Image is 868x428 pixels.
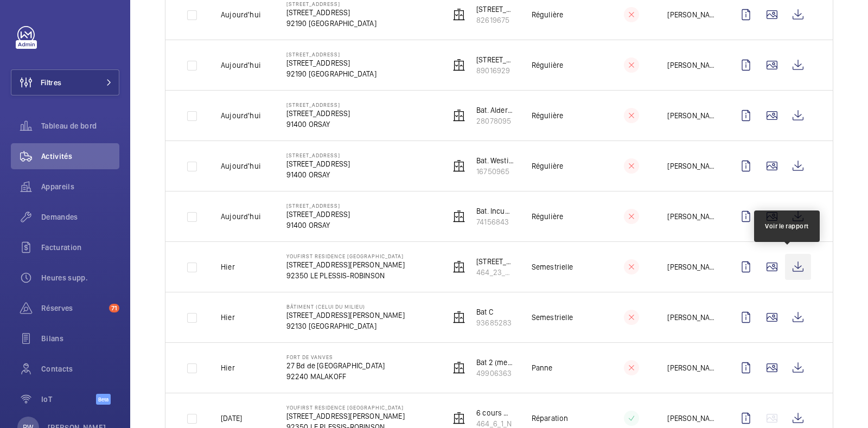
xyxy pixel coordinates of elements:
p: [STREET_ADDRESS][PERSON_NAME] [286,259,405,270]
p: [PERSON_NAME] [667,60,716,71]
p: Fort de vanves [286,354,385,360]
p: 92190 [GEOGRAPHIC_DATA] [286,18,376,29]
p: [DATE] [221,413,242,424]
p: [PERSON_NAME] [667,9,716,20]
span: Contacts [41,363,119,374]
span: Heures supp. [41,272,119,283]
p: Hier [221,261,235,272]
p: [PERSON_NAME] [667,261,716,272]
p: 464_23_S_P [476,267,514,278]
p: [PERSON_NAME] [667,211,716,222]
p: YouFirst Residence [GEOGRAPHIC_DATA] [286,404,405,411]
button: Filtres [11,69,119,95]
span: 71 [109,304,119,312]
img: elevator.svg [452,8,465,21]
p: Semestrielle [532,261,573,272]
p: 6 cours Marquis [476,407,514,418]
p: [STREET_ADDRESS] [286,152,350,158]
p: 92350 LE PLESSIS-ROBINSON [286,270,405,281]
p: [STREET_ADDRESS] [286,1,376,7]
p: Régulière [532,211,564,222]
p: [STREET_ADDRESS][PERSON_NAME] [476,256,514,267]
p: [STREET_ADDRESS] [286,158,350,169]
p: Bat C [476,306,512,317]
p: YouFirst Residence [GEOGRAPHIC_DATA] [286,253,405,259]
img: elevator.svg [452,412,465,425]
p: Aujourd'hui [221,110,261,121]
img: elevator.svg [452,59,465,72]
p: 16750965 [476,166,514,177]
p: 49906363 [476,368,514,379]
span: Demandes [41,212,119,222]
p: 89016929 [476,65,514,76]
p: Régulière [532,161,564,171]
p: [STREET_ADDRESS] [286,108,350,119]
p: Aujourd'hui [221,211,261,222]
p: 91400 ORSAY [286,220,350,231]
img: elevator.svg [452,210,465,223]
span: Tableau de bord [41,120,119,131]
span: Filtres [41,77,61,88]
img: elevator.svg [452,361,465,374]
img: elevator.svg [452,109,465,122]
img: elevator.svg [452,260,465,273]
p: Réparation [532,413,569,424]
p: Aujourd'hui [221,161,261,171]
p: [PERSON_NAME] [667,312,716,323]
p: 91400 ORSAY [286,119,350,130]
p: [STREET_ADDRESS] [476,4,514,15]
span: Appareils [41,181,119,192]
p: Aujourd'hui [221,9,261,20]
p: [STREET_ADDRESS] [286,202,350,209]
p: Panne [532,362,553,373]
div: Voir le rapport [765,221,809,231]
p: Bâtiment (celui du milieu) [286,303,405,310]
p: Régulière [532,110,564,121]
p: 74156843 [476,216,514,227]
img: elevator.svg [452,311,465,324]
p: [STREET_ADDRESS] [286,209,350,220]
p: Semestrielle [532,312,573,323]
p: [STREET_ADDRESS] [286,7,376,18]
p: Régulière [532,9,564,20]
p: 82619675 [476,15,514,25]
span: Beta [96,394,111,405]
p: [STREET_ADDRESS] [286,101,350,108]
p: [STREET_ADDRESS] [286,51,376,58]
p: 28078095 [476,116,514,126]
p: Bat. IncubAlliance [476,206,514,216]
p: Bat. Alderys [476,105,514,116]
p: [PERSON_NAME] [667,110,716,121]
span: Activités [41,151,119,162]
p: 92130 [GEOGRAPHIC_DATA] [286,321,405,331]
p: 91400 ORSAY [286,169,350,180]
p: [PERSON_NAME] [667,413,716,424]
p: [PERSON_NAME] [667,362,716,373]
p: Bat 2 (messe) Ascenseur cuisine [476,357,514,368]
p: [STREET_ADDRESS] [476,54,514,65]
span: IoT [41,394,96,405]
p: Hier [221,362,235,373]
p: [STREET_ADDRESS][PERSON_NAME] [286,310,405,321]
span: Facturation [41,242,119,253]
img: elevator.svg [452,159,465,173]
span: Réserves [41,303,105,314]
p: [STREET_ADDRESS] [286,58,376,68]
p: [PERSON_NAME] [667,161,716,171]
p: 92190 [GEOGRAPHIC_DATA] [286,68,376,79]
p: 27 Bd de [GEOGRAPHIC_DATA] [286,360,385,371]
p: [STREET_ADDRESS][PERSON_NAME] [286,411,405,421]
p: 93685283 [476,317,512,328]
p: Hier [221,312,235,323]
p: Régulière [532,60,564,71]
span: Bilans [41,333,119,344]
p: Aujourd'hui [221,60,261,71]
p: 92240 MALAKOFF [286,371,385,382]
p: Bat. Westinghouse [476,155,514,166]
